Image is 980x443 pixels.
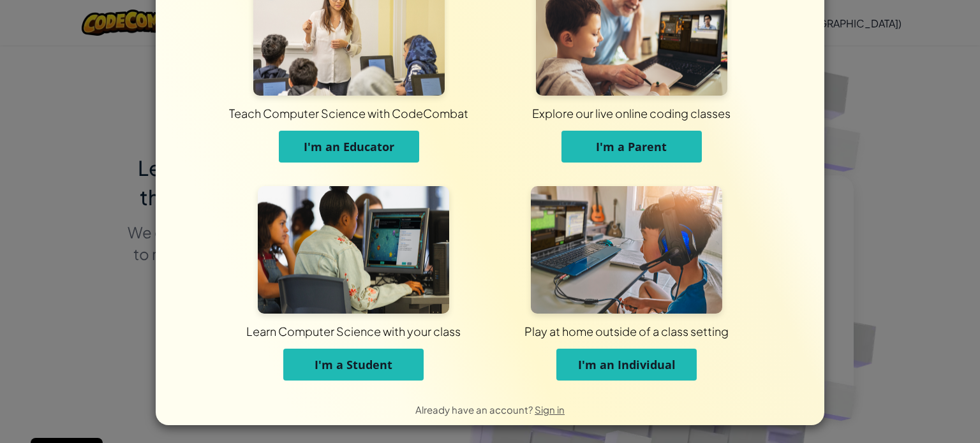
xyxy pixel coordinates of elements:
[313,323,940,339] div: Play at home outside of a class setting
[315,357,392,372] span: I'm a Student
[531,186,722,314] img: For Individuals
[578,357,676,372] span: I'm an Individual
[556,349,697,381] button: I'm an Individual
[304,139,394,154] span: I'm an Educator
[596,139,667,154] span: I'm a Parent
[283,349,424,381] button: I'm a Student
[415,403,535,416] span: Already have an account?
[561,131,702,163] button: I'm a Parent
[279,131,419,163] button: I'm an Educator
[258,186,449,314] img: For Students
[535,403,565,416] a: Sign in
[303,105,960,121] div: Explore our live online coding classes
